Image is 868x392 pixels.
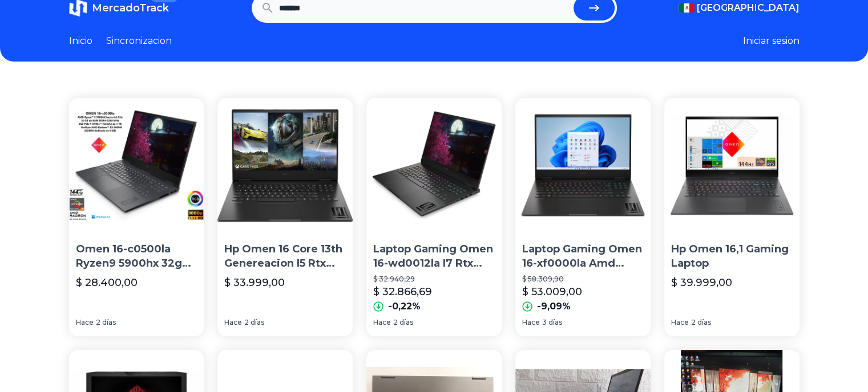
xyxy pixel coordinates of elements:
[388,300,421,313] p: -0,22%
[373,318,391,327] span: Hace
[224,318,242,327] span: Hace
[691,318,711,327] span: 2 días
[671,242,793,271] p: Hp Omen 16,1 Gaming Laptop
[679,3,695,13] img: Mexico
[522,242,644,271] p: Laptop Gaming Omen 16-xf0000la Amd Ryzen 9 16gb Ram 1tb Ssd
[224,275,285,291] p: $ 33.999,00
[373,284,432,300] p: $ 32.866,69
[522,275,644,284] p: $ 58.309,90
[76,318,94,327] span: Hace
[217,98,353,336] a: Hp Omen 16 Core 13th Genereacion I5 Rtx 4050 16gb RamHp Omen 16 Core 13th Genereacion I5 Rtx 4050...
[96,318,116,327] span: 2 días
[697,1,800,15] span: [GEOGRAPHIC_DATA]
[515,98,651,336] a: Laptop Gaming Omen 16-xf0000la Amd Ryzen 9 16gb Ram 1tb SsdLaptop Gaming Omen 16-xf0000la Amd Ryz...
[244,318,264,327] span: 2 días
[671,318,689,327] span: Hace
[373,275,495,284] p: $ 32.940,29
[393,318,413,327] span: 2 días
[542,318,562,327] span: 3 días
[69,34,92,48] a: Inicio
[76,275,138,291] p: $ 28.400,00
[106,34,172,48] a: Sincronizacion
[366,98,502,233] img: Laptop Gaming Omen 16-wd0012la I7 Rtx 4060 8gb 512 Ssd
[76,242,197,271] p: Omen 16-c0500la Ryzen9 5900hx 32gb Ssd 1tb Rx 6600m 8gb Ddr6
[366,98,502,336] a: Laptop Gaming Omen 16-wd0012la I7 Rtx 4060 8gb 512 SsdLaptop Gaming Omen 16-wd0012la I7 Rtx 4060 ...
[373,242,495,271] p: Laptop Gaming Omen 16-wd0012la I7 Rtx 4060 8gb 512 Ssd
[522,284,582,300] p: $ 53.009,00
[217,98,353,233] img: Hp Omen 16 Core 13th Genereacion I5 Rtx 4050 16gb Ram
[743,34,800,48] button: Iniciar sesion
[515,98,651,233] img: Laptop Gaming Omen 16-xf0000la Amd Ryzen 9 16gb Ram 1tb Ssd
[537,300,571,313] p: -9,09%
[69,98,204,336] a: Omen 16-c0500la Ryzen9 5900hx 32gb Ssd 1tb Rx 6600m 8gb Ddr6Omen 16-c0500la Ryzen9 5900hx 32gb Ss...
[664,98,800,336] a: Hp Omen 16,1 Gaming LaptopHp Omen 16,1 Gaming Laptop$ 39.999,00Hace2 días
[664,98,800,233] img: Hp Omen 16,1 Gaming Laptop
[92,2,169,14] span: MercadoTrack
[679,1,800,15] button: [GEOGRAPHIC_DATA]
[522,318,540,327] span: Hace
[224,242,346,271] p: Hp Omen 16 Core 13th Genereacion I5 Rtx 4050 16gb Ram
[69,98,204,233] img: Omen 16-c0500la Ryzen9 5900hx 32gb Ssd 1tb Rx 6600m 8gb Ddr6
[671,275,732,291] p: $ 39.999,00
